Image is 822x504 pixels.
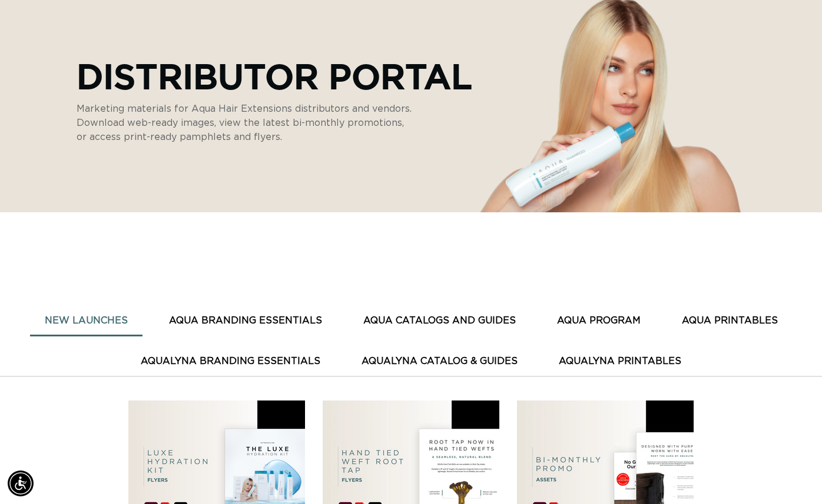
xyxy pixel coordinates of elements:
[349,306,531,335] button: AQUA CATALOGS AND GUIDES
[347,347,532,376] button: AquaLyna Catalog & Guides
[77,56,472,96] p: Distributor Portal
[77,102,412,144] p: Marketing materials for Aqua Hair Extensions distributors and vendors. Download web-ready images,...
[154,306,337,335] button: AQUA BRANDING ESSENTIALS
[544,347,696,376] button: AquaLyna Printables
[667,306,793,335] button: AQUA PRINTABLES
[30,306,142,335] button: New Launches
[126,347,335,376] button: AquaLyna Branding Essentials
[542,306,655,335] button: AQUA PROGRAM
[8,470,34,496] div: Accessibility Menu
